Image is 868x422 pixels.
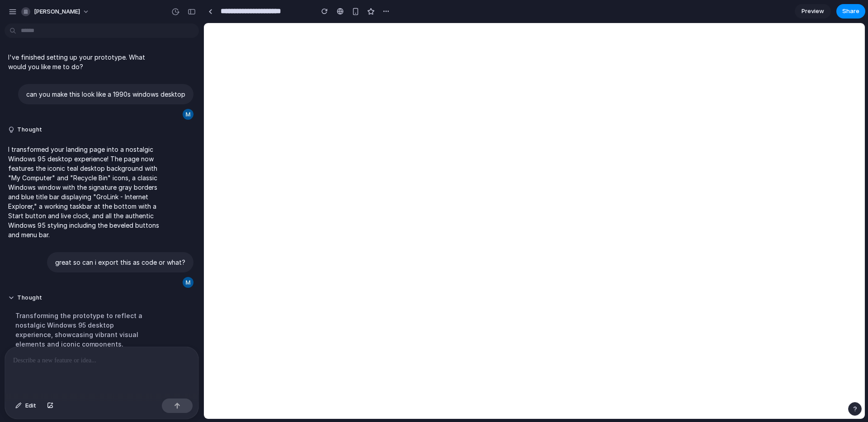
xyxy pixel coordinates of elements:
[11,399,41,413] button: Edit
[18,5,94,19] button: [PERSON_NAME]
[795,4,831,19] a: Preview
[26,89,185,99] p: can you make this look like a 1990s windows desktop
[34,7,80,16] span: [PERSON_NAME]
[55,258,185,267] p: great so can i export this as code or what?
[8,52,159,71] p: I've finished setting up your prototype. What would you like me to do?
[8,145,159,239] p: I transformed your landing page into a nostalgic Windows 95 desktop experience! The page now feat...
[25,401,36,410] span: Edit
[802,7,824,16] span: Preview
[836,4,865,19] button: Share
[842,7,859,16] span: Share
